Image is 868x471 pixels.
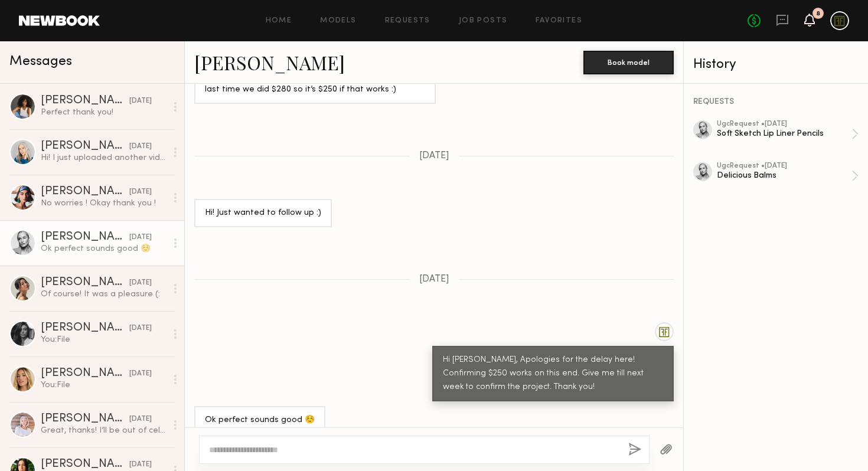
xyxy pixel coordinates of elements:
div: [DATE] [129,232,152,243]
div: [DATE] [129,414,152,425]
div: Perfect thank you! [41,107,167,118]
div: [DATE] [129,323,152,334]
div: [DATE] [129,277,152,289]
div: Hi [PERSON_NAME], Apologies for the delay here! Confirming $250 works on this end. Give me till n... [443,354,663,394]
div: ugc Request • [DATE] [717,120,851,128]
span: [DATE] [419,151,449,161]
div: [DATE] [129,368,152,380]
div: [PERSON_NAME] [41,186,129,198]
div: Hi! I just uploaded another video that kinda ran through the whole thing in one. I hope that’s OK... [41,152,167,163]
span: [DATE] [419,274,449,284]
a: Models [320,17,356,25]
a: Favorites [536,17,582,25]
div: [PERSON_NAME] [41,140,129,152]
a: ugcRequest •[DATE]Delicious Balms [717,162,859,189]
div: [PERSON_NAME] [41,459,129,470]
div: Ok perfect sounds good ☺️ [41,243,167,254]
a: [PERSON_NAME] [194,50,345,75]
span: Messages [9,55,72,68]
div: [PERSON_NAME] [41,95,129,107]
div: Also the request is $200 which brought it down to $180 last time we did $280 so it’s $250 if that... [205,70,425,97]
a: Home [266,17,292,25]
div: [DATE] [129,187,152,198]
div: [DATE] [129,96,152,107]
a: Book model [583,57,674,67]
div: Hi! Just wanted to follow up :) [205,207,321,220]
div: [PERSON_NAME] [41,413,129,425]
div: Great, thanks! I’ll be out of cell service here and there but will check messages whenever I have... [41,425,167,436]
a: ugcRequest •[DATE]Soft Sketch Lip Liner Pencils [717,120,859,148]
div: No worries ! Okay thank you ! [41,198,167,209]
div: Of course! It was a pleasure (: [41,289,167,300]
div: History [693,58,859,71]
div: Soft Sketch Lip Liner Pencils [717,128,851,139]
button: Book model [583,51,674,74]
div: [DATE] [129,141,152,152]
div: You: File [41,334,167,345]
div: ugc Request • [DATE] [717,162,851,170]
div: 8 [816,11,820,17]
a: Requests [385,17,430,25]
div: [PERSON_NAME] [41,231,129,243]
div: [PERSON_NAME] [41,322,129,334]
div: [PERSON_NAME] [41,277,129,289]
div: Delicious Balms [717,170,851,181]
div: Ok perfect sounds good ☺️ [205,414,315,427]
div: [DATE] [129,459,152,470]
div: REQUESTS [693,98,859,106]
div: You: File [41,380,167,391]
div: [PERSON_NAME] [41,368,129,380]
a: Job Posts [459,17,508,25]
